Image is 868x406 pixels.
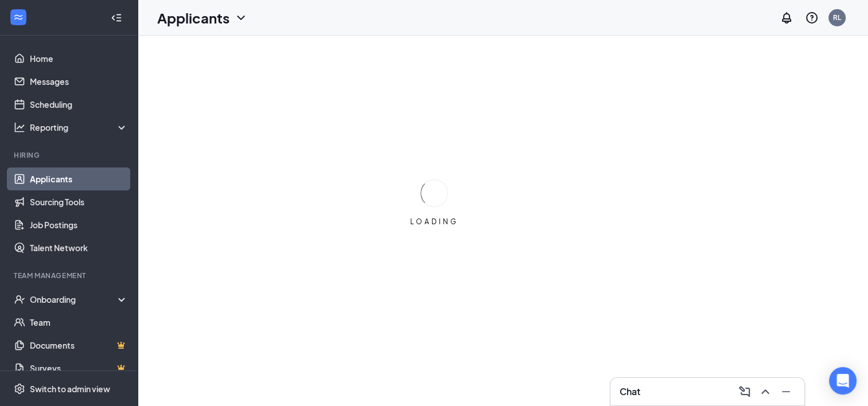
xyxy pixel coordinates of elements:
svg: Analysis [14,122,25,133]
a: Applicants [30,167,128,190]
svg: Settings [14,383,25,395]
button: Minimize [777,382,795,401]
svg: Minimize [779,385,793,399]
a: Scheduling [30,93,128,116]
svg: ChevronUp [758,385,772,399]
svg: ChevronDown [234,11,248,25]
svg: Notifications [780,11,793,25]
a: Messages [30,70,128,93]
div: Switch to admin view [30,383,110,395]
a: Job Postings [30,213,128,236]
svg: UserCheck [14,294,25,305]
div: Team Management [14,271,126,280]
a: Talent Network [30,236,128,259]
a: SurveysCrown [30,357,128,380]
div: LOADING [406,217,463,227]
svg: Collapse [111,12,122,24]
button: ComposeMessage [735,382,754,401]
a: DocumentsCrown [30,334,128,357]
div: RL [833,13,841,22]
a: Home [30,47,128,70]
div: Open Intercom Messenger [829,367,857,395]
button: ChevronUp [756,382,774,401]
div: Reporting [30,122,129,133]
svg: ComposeMessage [738,385,752,399]
h1: Applicants [157,8,229,28]
a: Team [30,311,128,334]
div: Onboarding [30,294,118,305]
svg: QuestionInfo [805,11,819,25]
div: Hiring [14,150,126,160]
a: Sourcing Tools [30,190,128,213]
h3: Chat [620,385,640,398]
svg: WorkstreamLogo [13,11,24,23]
